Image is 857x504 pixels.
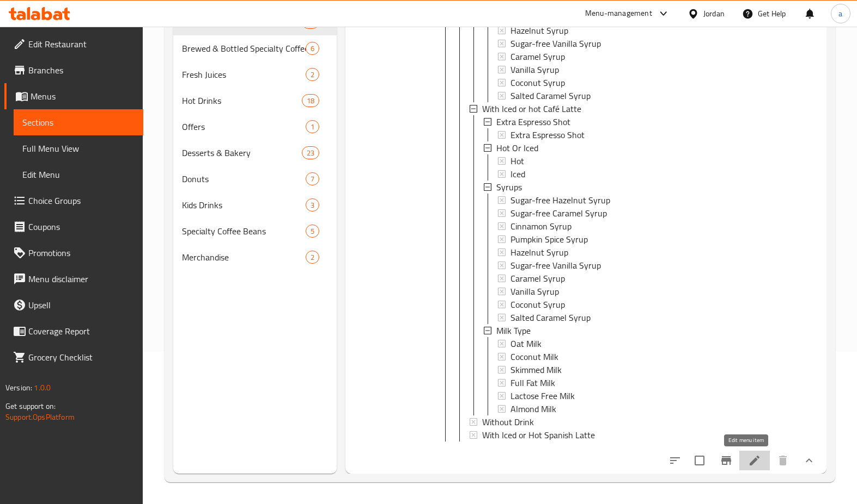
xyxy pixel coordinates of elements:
[14,109,143,135] a: Sections
[4,214,143,240] a: Coupons
[28,38,135,51] span: Edit Restaurant
[510,350,558,363] span: Coconut Milk
[5,399,56,413] span: Get support on:
[14,161,143,188] a: Edit Menu
[510,24,568,37] span: Hazelnut Syrup
[4,292,143,318] a: Upsell
[22,116,135,129] span: Sections
[182,251,306,264] span: Merchandise
[34,381,51,395] span: 1.0.0
[28,64,135,77] span: Branches
[510,272,565,285] span: Caramel Syrup
[306,122,319,132] span: 1
[22,142,135,155] span: Full Menu View
[662,447,688,474] button: sort-choices
[510,207,607,220] span: Sugar-free Caramel Syrup
[510,259,601,272] span: Sugar-free Vanilla Syrup
[306,225,319,238] div: items
[306,42,319,55] div: items
[510,402,556,415] span: Almond Milk
[182,198,306,211] span: Kids Drinks
[510,246,568,259] span: Hazelnut Syrup
[173,192,337,218] div: Kids Drinks3
[306,70,319,80] span: 2
[803,454,816,467] svg: Show Choices
[496,141,538,154] span: Hot Or Iced
[22,168,135,181] span: Edit Menu
[510,233,588,246] span: Pumpkin Spice Syrup
[510,194,610,207] span: Sugar-free Hazelnut Syrup
[306,172,319,185] div: items
[28,220,135,233] span: Coupons
[510,167,525,181] span: Iced
[510,220,572,233] span: Cinnamon Syrup
[713,447,739,474] button: Branch-specific-item
[4,83,143,109] a: Menus
[4,266,143,292] a: Menu disclaimer
[306,200,319,210] span: 3
[4,31,143,57] a: Edit Restaurant
[510,76,565,89] span: Coconut Syrup
[173,140,337,166] div: Desserts & Bakery23
[510,128,585,141] span: Extra Espresso Shot
[306,174,319,184] span: 7
[28,351,135,364] span: Grocery Checklist
[173,35,337,61] div: Brewed & Bottled Specialty Coffee6
[28,298,135,312] span: Upsell
[173,166,337,192] div: Donuts7
[496,324,531,337] span: Milk Type
[4,240,143,266] a: Promotions
[306,226,319,237] span: 5
[496,181,522,194] span: Syrups
[28,194,135,207] span: Choice Groups
[510,311,591,324] span: Salted Caramel Syrup
[482,415,534,428] span: Without Drink
[182,120,306,133] span: Offers
[796,447,822,474] button: show more
[173,5,337,275] nav: Menu sections
[182,225,306,238] span: Specialty Coffee Beans
[28,325,135,338] span: Coverage Report
[770,447,796,474] button: delete
[510,37,601,50] span: Sugar-free Vanilla Syrup
[4,318,143,344] a: Coverage Report
[482,102,581,115] span: With Iced or hot Café Latte
[4,344,143,370] a: Grocery Checklist
[4,57,143,83] a: Branches
[173,244,337,270] div: Merchandise2
[5,381,32,395] span: Version:
[302,146,319,159] div: items
[306,198,319,211] div: items
[510,389,575,402] span: Lactose Free Milk
[306,120,319,133] div: items
[182,172,306,185] span: Donuts
[302,94,319,107] div: items
[182,146,301,159] span: Desserts & Bakery
[510,376,555,389] span: Full Fat Milk
[14,135,143,161] a: Full Menu View
[302,96,319,106] span: 18
[510,337,542,350] span: Oat Milk
[182,68,306,81] span: Fresh Juices
[4,188,143,214] a: Choice Groups
[510,285,559,298] span: Vanilla Syrup
[182,94,301,107] span: Hot Drinks
[482,428,595,441] span: With Iced or Hot Spanish Latte
[306,68,319,81] div: items
[510,50,565,63] span: Caramel Syrup
[28,272,135,285] span: Menu disclaimer
[182,42,306,55] div: Brewed & Bottled Specialty Coffee
[5,410,75,424] a: Support.OpsPlatform
[510,154,524,167] span: Hot
[703,8,725,20] div: Jordan
[510,63,559,76] span: Vanilla Syrup
[510,363,562,376] span: Skimmed Milk
[173,114,337,140] div: Offers1
[510,298,565,311] span: Coconut Syrup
